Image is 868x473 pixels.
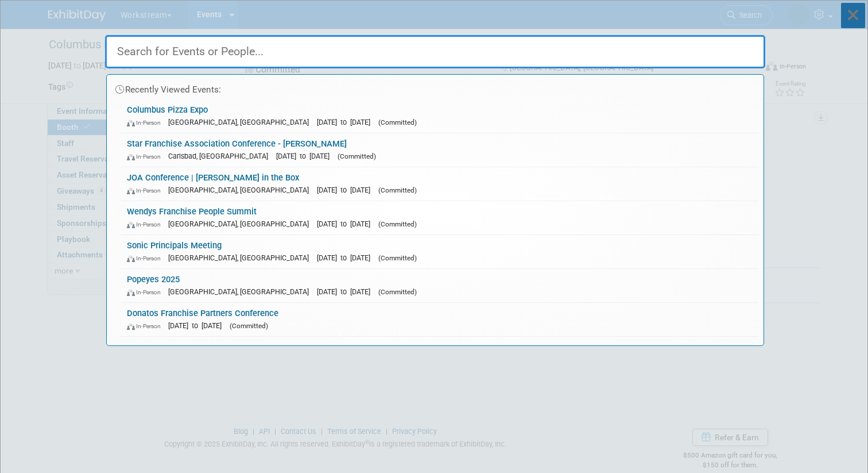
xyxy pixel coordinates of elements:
[127,187,166,194] span: In-Person
[338,152,376,160] span: (Committed)
[127,289,166,296] span: In-Person
[168,321,227,330] span: [DATE] to [DATE]
[121,235,758,268] a: Sonic Principals Meeting In-Person [GEOGRAPHIC_DATA], [GEOGRAPHIC_DATA] [DATE] to [DATE] (Committed)
[127,322,166,330] span: In-Person
[317,253,376,262] span: [DATE] to [DATE]
[168,118,315,126] span: [GEOGRAPHIC_DATA], [GEOGRAPHIC_DATA]
[168,220,315,228] span: [GEOGRAPHIC_DATA], [GEOGRAPHIC_DATA]
[105,35,765,68] input: Search for Events or People...
[168,152,274,160] span: Carlsbad, [GEOGRAPHIC_DATA]
[317,118,376,126] span: [DATE] to [DATE]
[168,253,315,262] span: [GEOGRAPHIC_DATA], [GEOGRAPHIC_DATA]
[378,288,417,296] span: (Committed)
[127,119,166,126] span: In-Person
[121,99,758,133] a: Columbus Pizza Expo In-Person [GEOGRAPHIC_DATA], [GEOGRAPHIC_DATA] [DATE] to [DATE] (Committed)
[378,186,417,194] span: (Committed)
[230,322,268,330] span: (Committed)
[127,255,166,262] span: In-Person
[121,133,758,167] a: Star Franchise Association Conference - [PERSON_NAME] In-Person Carlsbad, [GEOGRAPHIC_DATA] [DATE...
[317,186,376,194] span: [DATE] to [DATE]
[378,118,417,126] span: (Committed)
[317,287,376,296] span: [DATE] to [DATE]
[378,254,417,262] span: (Committed)
[317,220,376,228] span: [DATE] to [DATE]
[127,221,166,228] span: In-Person
[121,269,758,302] a: Popeyes 2025 In-Person [GEOGRAPHIC_DATA], [GEOGRAPHIC_DATA] [DATE] to [DATE] (Committed)
[121,167,758,201] a: JOA Conference | [PERSON_NAME] in the Box In-Person [GEOGRAPHIC_DATA], [GEOGRAPHIC_DATA] [DATE] t...
[378,220,417,228] span: (Committed)
[121,303,758,336] a: Donatos Franchise Partners Conference In-Person [DATE] to [DATE] (Committed)
[168,186,315,194] span: [GEOGRAPHIC_DATA], [GEOGRAPHIC_DATA]
[113,75,758,99] div: Recently Viewed Events:
[276,152,335,160] span: [DATE] to [DATE]
[121,201,758,234] a: Wendys Franchise People Summit In-Person [GEOGRAPHIC_DATA], [GEOGRAPHIC_DATA] [DATE] to [DATE] (C...
[127,153,166,160] span: In-Person
[168,287,315,296] span: [GEOGRAPHIC_DATA], [GEOGRAPHIC_DATA]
